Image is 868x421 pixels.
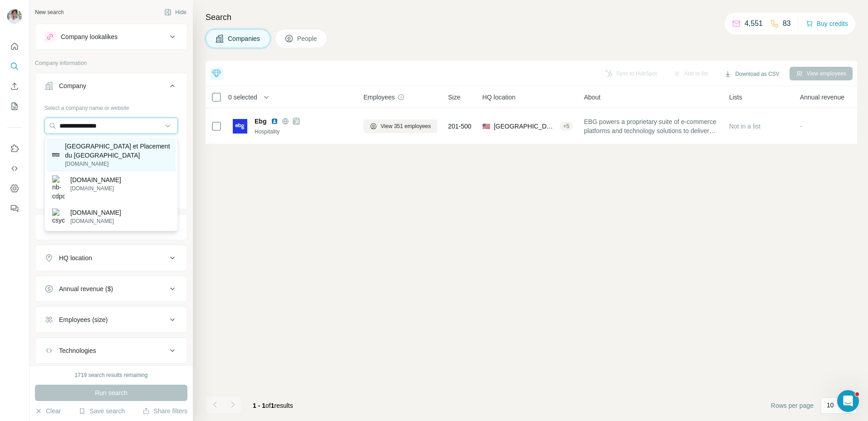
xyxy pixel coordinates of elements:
[35,278,187,300] button: Annual revenue ($)
[70,184,121,193] p: [DOMAIN_NAME]
[800,123,802,130] span: -
[771,401,814,410] span: Rows per page
[7,180,22,197] button: Dashboard
[70,217,121,225] p: [DOMAIN_NAME]
[158,5,193,19] button: Hide
[52,175,65,201] img: nb-cdpq.com
[297,34,318,43] span: People
[827,401,834,410] p: 10
[35,8,64,16] div: New search
[729,123,760,130] span: Not in a list
[228,93,257,102] span: 0 selected
[7,98,22,114] button: My lists
[59,284,113,293] div: Annual revenue ($)
[255,128,353,136] div: Hospitality
[806,17,848,30] button: Buy credits
[265,402,271,409] span: of
[142,406,187,416] button: Share filters
[59,81,86,90] div: Company
[35,216,187,238] button: Industry
[65,142,170,160] p: [GEOGRAPHIC_DATA] et Placement du [GEOGRAPHIC_DATA]
[52,208,65,225] img: csycdpq.com
[800,93,844,102] span: Annual revenue
[7,160,22,177] button: Use Surfe API
[363,93,395,102] span: Employees
[729,93,742,102] span: Lists
[7,140,22,157] button: Use Surfe on LinkedIn
[783,18,791,29] p: 83
[7,38,22,54] button: Quick start
[448,122,471,131] span: 201-500
[584,117,718,135] span: EBG powers a proprietary suite of e-commerce platforms and technology solutions to deliver exclus...
[559,122,573,130] div: + 5
[75,371,148,379] div: 1719 search results remaining
[381,122,431,130] span: View 351 employees
[70,175,121,184] p: [DOMAIN_NAME]
[228,34,261,43] span: Companies
[35,59,187,67] p: Company information
[35,247,187,269] button: HQ location
[7,9,22,24] img: Avatar
[233,119,247,134] img: Logo of Ebg
[44,100,178,112] div: Select a company name or website
[745,18,763,29] p: 4,551
[253,402,293,409] span: results
[35,340,187,362] button: Technologies
[255,117,266,126] span: Ebg
[35,406,61,416] button: Clear
[7,200,22,217] button: Feedback
[584,93,601,102] span: About
[35,309,187,331] button: Employees (size)
[482,122,490,131] span: 🇺🇸
[271,118,278,125] img: LinkedIn logo
[65,160,170,168] p: [DOMAIN_NAME]
[61,32,118,41] div: Company lookalikes
[253,402,265,409] span: 1 - 1
[59,315,108,324] div: Employees (size)
[70,208,121,217] p: [DOMAIN_NAME]
[448,93,461,102] span: Size
[363,119,437,133] button: View 351 employees
[59,253,92,263] div: HQ location
[718,67,785,81] button: Download as CSV
[59,346,96,355] div: Technologies
[78,406,125,416] button: Save search
[271,402,275,409] span: 1
[837,390,859,412] iframe: Intercom live chat
[52,153,59,157] img: Caisse de Depot et Placement du Quebec
[35,75,187,100] button: Company
[35,26,187,48] button: Company lookalikes
[7,58,22,74] button: Search
[7,78,22,94] button: Enrich CSV
[482,93,515,102] span: HQ location
[494,122,556,131] span: [GEOGRAPHIC_DATA], [US_STATE]
[206,11,857,24] h4: Search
